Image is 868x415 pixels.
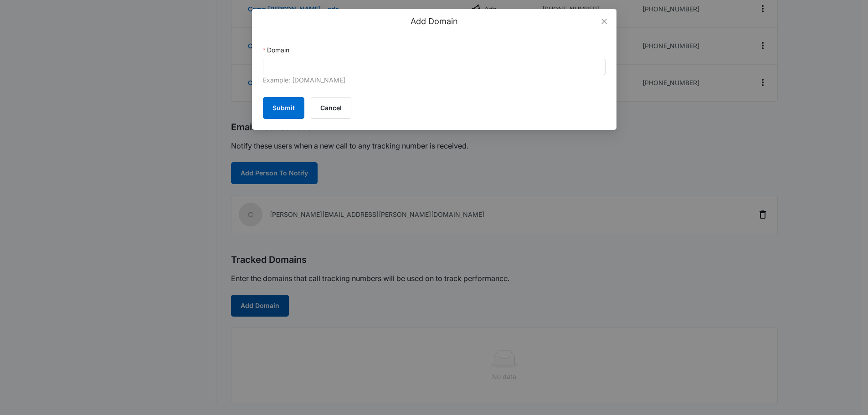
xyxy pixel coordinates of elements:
div: Add Domain [263,16,606,26]
label: Domain [263,45,289,55]
div: Example: [DOMAIN_NAME] [263,75,606,86]
button: Submit [263,97,304,119]
span: close [601,18,608,25]
button: Close [592,9,616,34]
input: Domain [263,59,606,75]
button: Cancel [311,97,351,119]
